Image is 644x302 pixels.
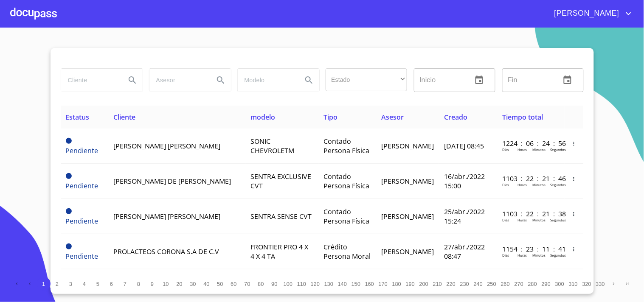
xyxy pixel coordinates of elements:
[381,212,434,221] span: [PERSON_NAME]
[173,277,186,291] button: 20
[404,277,417,291] button: 190
[200,277,214,291] button: 40
[517,182,527,187] p: Horas
[379,281,388,287] span: 170
[66,216,98,226] span: Pendiente
[69,281,72,287] span: 3
[390,277,404,291] button: 180
[238,69,295,92] input: search
[526,277,540,291] button: 280
[37,277,51,291] button: 1
[517,147,527,152] p: Horas
[113,247,219,256] span: PROLACTEOS CORONA S.A DE C.V
[295,277,309,291] button: 110
[392,281,401,287] span: 180
[540,277,553,291] button: 290
[323,207,369,226] span: Contado Persona Física
[532,218,546,222] p: Minutos
[512,277,526,291] button: 270
[550,253,566,257] p: Segundos
[244,281,250,287] span: 70
[66,173,72,179] span: Pendiente
[284,281,292,287] span: 100
[381,112,404,122] span: Asesor
[186,277,200,291] button: 30
[211,70,231,90] button: Search
[349,277,363,291] button: 150
[548,7,624,20] span: [PERSON_NAME]
[502,182,509,187] p: Dias
[176,281,182,287] span: 20
[56,281,59,287] span: 2
[553,277,567,291] button: 300
[363,277,377,291] button: 160
[299,70,319,90] button: Search
[515,281,523,287] span: 270
[203,281,209,287] span: 40
[502,218,509,222] p: Dias
[338,281,347,287] span: 140
[110,281,113,287] span: 6
[499,277,512,291] button: 260
[78,277,91,291] button: 4
[501,281,510,287] span: 260
[113,176,231,186] span: [PERSON_NAME] DE [PERSON_NAME]
[66,112,90,122] span: Estatus
[323,137,369,155] span: Contado Persona Física
[502,174,560,183] p: 1103 : 22 : 21 : 46
[323,112,337,122] span: Tipo
[250,112,275,122] span: modelo
[113,212,220,221] span: [PERSON_NAME] [PERSON_NAME]
[406,281,415,287] span: 190
[502,209,560,218] p: 1103 : 22 : 21 : 38
[241,277,254,291] button: 70
[214,277,227,291] button: 50
[594,277,607,291] button: 330
[377,277,390,291] button: 170
[113,112,135,122] span: Cliente
[254,277,268,291] button: 80
[250,172,311,190] span: SENTRA EXCLUSIVE CVT
[281,277,295,291] button: 100
[381,176,434,186] span: [PERSON_NAME]
[502,147,509,152] p: Dias
[567,277,580,291] button: 310
[227,277,241,291] button: 60
[569,281,578,287] span: 310
[532,182,546,187] p: Minutos
[336,277,349,291] button: 140
[66,146,98,155] span: Pendiente
[326,68,407,91] div: ​
[502,244,560,254] p: 1154 : 23 : 11 : 41
[250,137,294,155] span: SONIC CHEVROLETM
[137,281,140,287] span: 8
[311,281,320,287] span: 120
[66,243,72,249] span: Pendiente
[190,281,196,287] span: 30
[444,207,485,226] span: 25/abr./2022 15:24
[323,242,371,261] span: Crédito Persona Moral
[474,281,483,287] span: 240
[66,208,72,214] span: Pendiente
[555,281,564,287] span: 300
[550,147,566,152] p: Segundos
[322,277,336,291] button: 130
[419,281,428,287] span: 200
[159,277,173,291] button: 10
[323,172,369,190] span: Contado Persona Física
[433,281,442,287] span: 210
[324,281,333,287] span: 130
[132,277,146,291] button: 8
[502,139,560,148] p: 1224 : 06 : 24 : 56
[146,277,159,291] button: 9
[550,218,566,222] p: Segundos
[149,69,207,92] input: search
[444,277,458,291] button: 220
[444,242,485,261] span: 27/abr./2022 08:47
[258,281,264,287] span: 80
[502,253,509,257] p: Dias
[582,281,591,287] span: 320
[548,7,634,20] button: account of current user
[517,253,527,257] p: Horas
[532,147,546,152] p: Minutos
